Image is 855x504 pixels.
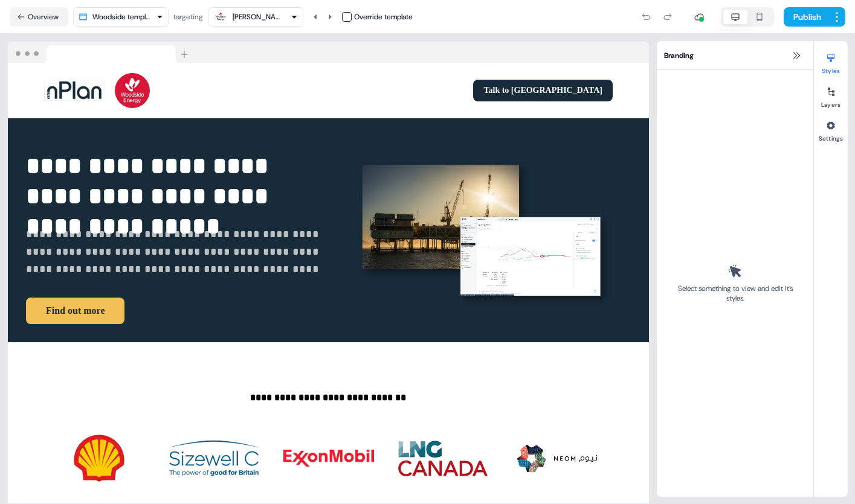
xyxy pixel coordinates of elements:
[784,7,828,27] button: Publish
[512,434,603,482] img: Image
[8,42,193,63] img: Browser topbar
[473,80,613,101] button: Talk to [GEOGRAPHIC_DATA]
[283,434,374,482] img: Image
[208,7,303,27] button: [PERSON_NAME]
[674,284,796,303] div: Select something to view and edit it’s styles.
[92,11,152,23] div: Woodside template
[173,11,203,23] div: targeting
[44,424,613,492] div: ImageImageImageImageImage
[814,48,848,75] button: Styles
[54,434,144,482] img: Image
[233,11,281,23] div: [PERSON_NAME]
[398,434,488,482] img: Image
[26,298,326,324] div: Find out more
[10,7,68,27] button: Overview
[26,298,124,324] button: Find out more
[332,146,631,314] img: Image
[334,80,613,101] div: Talk to [GEOGRAPHIC_DATA]
[169,434,259,482] img: Image
[354,11,413,23] div: Override template
[814,82,848,109] button: Layers
[657,41,813,70] div: Branding
[814,116,848,142] button: Settings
